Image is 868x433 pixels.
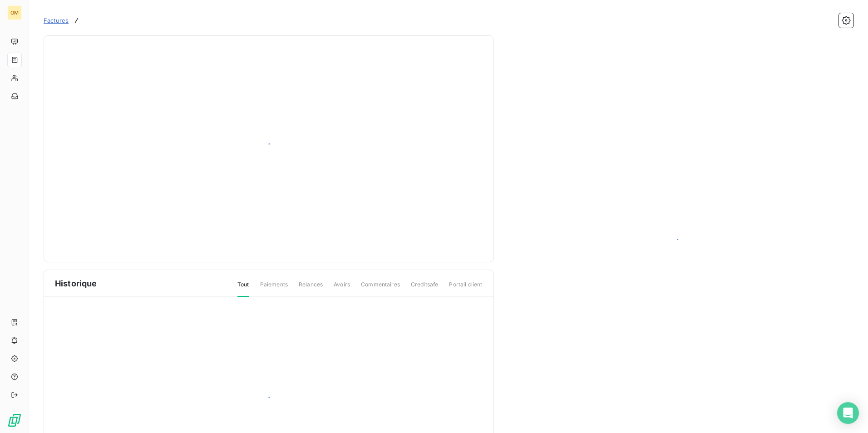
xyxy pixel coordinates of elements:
[449,280,482,296] span: Portail client
[7,413,22,428] img: Logo LeanPay
[7,5,22,20] div: OM
[334,280,350,296] span: Avoirs
[44,16,69,25] a: Factures
[237,280,249,297] span: Tout
[361,280,400,296] span: Commentaires
[411,280,439,296] span: Creditsafe
[299,280,323,296] span: Relances
[44,17,69,24] span: Factures
[260,280,288,296] span: Paiements
[837,402,859,424] div: Open Intercom Messenger
[55,277,97,290] span: Historique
